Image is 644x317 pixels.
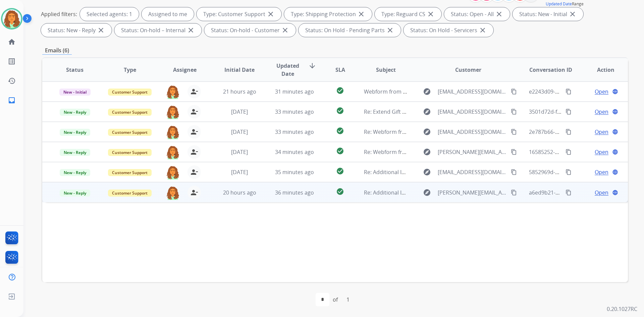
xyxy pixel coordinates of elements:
span: Subject [376,66,396,74]
p: Applied filters: [41,10,77,18]
span: Type [124,66,136,74]
span: Re: Additional Information Needed: Photo(s) and/or video(s) of defective product in question [364,189,598,196]
mat-icon: close [479,26,487,34]
span: [EMAIL_ADDRESS][DOMAIN_NAME] [438,108,507,116]
span: 16585252-12ad-4826-8374-141ac459b586 [529,148,633,156]
span: Customer Support [108,129,152,136]
div: Status: On-hold – Internal [114,23,202,37]
p: 0.20.1027RC [607,305,637,313]
span: Initial Date [224,66,255,74]
mat-icon: arrow_downward [308,62,316,70]
span: 33 minutes ago [275,108,314,115]
span: Customer [455,66,481,74]
mat-icon: content_copy [511,129,517,135]
span: 36 minutes ago [275,189,314,196]
mat-icon: language [612,129,618,135]
span: 33 minutes ago [275,128,314,136]
span: Open [595,128,608,136]
span: Customer Support [108,149,152,156]
mat-icon: language [612,149,618,155]
mat-icon: close [495,10,503,18]
mat-icon: check_circle [336,87,344,95]
span: 35 minutes ago [275,168,314,176]
span: Webform from [EMAIL_ADDRESS][DOMAIN_NAME] on [DATE] [364,88,516,95]
mat-icon: check_circle [336,188,344,196]
span: Customer Support [108,169,152,176]
mat-icon: close [357,10,365,18]
mat-icon: person_remove [190,189,198,197]
span: Status [66,66,84,74]
mat-icon: close [97,26,105,34]
img: avatar [2,9,21,28]
span: [EMAIL_ADDRESS][DOMAIN_NAME] [438,128,507,136]
img: agent-avatar [166,105,179,119]
mat-icon: close [569,10,577,18]
span: [PERSON_NAME][EMAIL_ADDRESS][PERSON_NAME][DOMAIN_NAME] [438,189,507,197]
span: Open [595,88,608,96]
span: 20 hours ago [223,189,256,196]
span: 21 hours ago [223,88,256,95]
img: agent-avatar [166,186,179,200]
mat-icon: person_remove [190,88,198,96]
span: Open [595,168,608,176]
mat-icon: content_copy [511,89,517,95]
span: Customer Support [108,190,152,197]
div: Type: Reguard CS [375,7,441,21]
mat-icon: explore [423,148,431,156]
mat-icon: explore [423,189,431,197]
span: Range [546,1,584,7]
div: Selected agents: 1 [80,7,139,21]
mat-icon: explore [423,168,431,176]
img: agent-avatar [166,85,179,99]
span: e2243d09-5306-4e59-bb72-4d9e2d75069a [529,88,634,95]
span: New - Reply [60,109,90,116]
span: New - Reply [60,190,90,197]
span: [PERSON_NAME][EMAIL_ADDRESS][DOMAIN_NAME] [438,148,507,156]
mat-icon: language [612,169,618,175]
mat-icon: content_copy [511,169,517,175]
div: 1 [341,293,355,306]
mat-icon: language [612,89,618,95]
button: Updated Date [546,1,572,7]
span: Re: Webform from [PERSON_NAME][EMAIL_ADDRESS][DOMAIN_NAME] on [DATE] [364,148,567,156]
mat-icon: content_copy [566,169,572,175]
mat-icon: content_copy [566,89,572,95]
span: Re: Webform from [EMAIL_ADDRESS][DOMAIN_NAME] on [DATE] [364,128,525,136]
mat-icon: person_remove [190,168,198,176]
mat-icon: content_copy [511,109,517,115]
mat-icon: content_copy [511,190,517,196]
mat-icon: history [8,77,16,85]
span: [DATE] [231,168,248,176]
span: [EMAIL_ADDRESS][DOMAIN_NAME] [438,168,507,176]
mat-icon: explore [423,108,431,116]
mat-icon: person_remove [190,108,198,116]
mat-icon: content_copy [566,129,572,135]
div: Status: New - Initial [513,7,583,21]
mat-icon: content_copy [566,149,572,155]
mat-icon: inbox [8,96,16,104]
span: New - Reply [60,149,90,156]
span: Customer Support [108,109,152,116]
span: SLA [335,66,345,74]
span: Open [595,108,608,116]
mat-icon: language [612,109,618,115]
span: Customer Support [108,89,152,96]
img: agent-avatar [166,145,179,159]
mat-icon: close [281,26,289,34]
div: Status: On Hold - Servicers [404,23,493,37]
mat-icon: check_circle [336,127,344,135]
span: Conversation ID [529,66,572,74]
mat-icon: explore [423,128,431,136]
div: Status: On-hold - Customer [204,23,296,37]
div: Status: On Hold - Pending Parts [299,23,401,37]
span: 31 minutes ago [275,88,314,95]
span: [DATE] [231,108,248,115]
span: [EMAIL_ADDRESS][DOMAIN_NAME] [438,88,507,96]
mat-icon: content_copy [511,149,517,155]
span: Re: Additional Information Needed: Photo(s) and/or video(s) of defective product in question [364,168,598,176]
span: 2e787b66-9933-407c-b25f-8629d76b6ed7 [529,128,632,136]
span: a6ed9b21-8f7f-4c1b-ab6b-a88e961fc0ec [529,189,629,196]
span: [DATE] [231,148,248,156]
mat-icon: close [267,10,275,18]
mat-icon: check_circle [336,167,344,175]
